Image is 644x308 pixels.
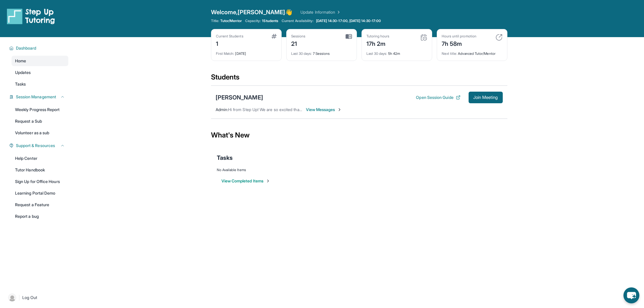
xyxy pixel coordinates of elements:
div: [PERSON_NAME] [216,93,263,102]
div: Students [211,73,507,85]
span: View Messages [306,107,342,113]
button: Support & Resources [14,143,65,148]
a: |Log Out [6,291,68,304]
div: Sessions [291,34,306,39]
span: Last 30 days : [291,51,312,56]
span: Title: [211,19,219,23]
span: First Match : [216,51,234,56]
span: 1 Students [262,19,278,23]
span: Tasks [217,154,233,162]
span: Join Meeting [473,96,498,99]
span: Tasks [15,81,26,87]
a: Volunteer as a sub [12,128,68,138]
div: What's New [211,122,507,148]
img: Chevron Right [335,9,341,15]
a: Home [12,56,68,66]
img: card [346,34,352,39]
img: card [271,34,277,39]
span: Home [15,58,26,64]
a: Tutor Handbook [12,165,68,175]
button: Open Session Guide [416,95,460,100]
a: Report a bug [12,211,68,222]
span: | [19,294,20,301]
span: Capacity: [245,19,261,23]
a: Weekly Progress Report [12,104,68,115]
div: No Available Items [217,168,502,172]
a: Updates [12,67,68,78]
a: Update Information [300,9,341,15]
div: Tutoring hours [366,34,390,39]
a: Sign Up for Office Hours [12,176,68,187]
span: Current Availability: [282,19,313,23]
a: Tasks [12,79,68,89]
span: Dashboard [16,45,36,51]
button: View Completed Items [221,178,270,184]
a: Learning Portal Demo [12,188,68,198]
button: chat-button [623,287,639,303]
button: Session Management [14,94,65,100]
a: [DATE] 14:30-17:00, [DATE] 14:30-17:00 [315,19,382,23]
div: Advanced Tutor/Mentor [442,48,502,56]
div: Hours until promotion [442,34,476,39]
div: Current Students [216,34,243,39]
img: Chevron-Right [337,107,342,112]
div: 1 [216,39,243,48]
button: Join Meeting [469,92,503,103]
div: 5h 42m [366,48,427,56]
a: Request a Feature [12,200,68,210]
img: card [496,34,502,41]
img: user-img [8,293,16,302]
a: Request a Sub [12,116,68,126]
div: 7 Sessions [291,48,352,56]
div: 21 [291,39,306,48]
img: logo [7,8,55,24]
span: Session Management [16,94,56,100]
span: Support & Resources [16,143,55,148]
span: Welcome, [PERSON_NAME] 👋 [211,8,293,16]
span: Next title : [442,51,457,56]
span: Tutor/Mentor [220,19,242,23]
button: Dashboard [14,45,65,51]
div: 17h 2m [366,39,390,48]
a: Help Center [12,153,68,164]
span: [DATE] 14:30-17:00, [DATE] 14:30-17:00 [316,19,381,23]
div: [DATE] [216,48,277,56]
img: card [420,34,427,41]
div: 7h 58m [442,39,476,48]
span: Admin : [216,107,228,112]
span: Log Out [22,295,37,300]
span: Updates [15,70,31,75]
span: Last 30 days : [366,51,387,56]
